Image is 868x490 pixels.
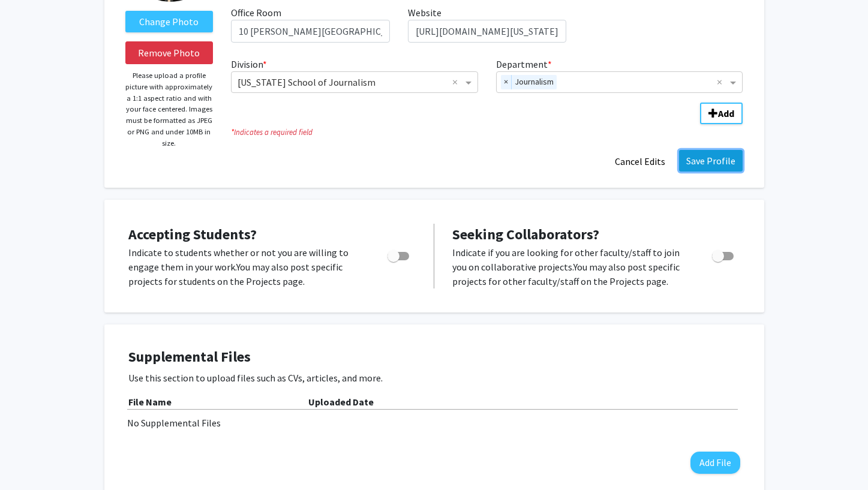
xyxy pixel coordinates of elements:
[452,75,462,89] span: Clear all
[128,371,740,385] p: Use this section to upload files such as CVs, articles, and more.
[690,452,740,474] button: Add File
[607,150,673,173] button: Cancel Edits
[679,150,743,172] button: Save Profile
[128,225,257,244] span: Accepting Students?
[717,75,727,89] span: Clear all
[383,245,416,263] div: Toggle
[718,107,734,119] b: Add
[501,75,512,89] span: ×
[128,396,172,408] b: File Name
[231,127,743,138] i: Indicates a required field
[408,5,441,20] label: Website
[128,245,365,288] p: Indicate to students whether or not you are willing to engage them in your work. You may also pos...
[452,245,689,288] p: Indicate if you are looking for other faculty/staff to join you on collaborative projects. You ma...
[707,245,740,263] div: Toggle
[308,396,374,408] b: Uploaded Date
[700,103,743,124] button: Add Division/Department
[231,71,478,93] ng-select: Division
[496,71,743,93] ng-select: Department
[222,57,487,93] div: Division
[9,436,51,481] iframe: Chat
[125,11,214,32] label: ChangeProfile Picture
[231,5,281,20] label: Office Room
[487,57,752,93] div: Department
[452,225,599,244] span: Seeking Collaborators?
[125,41,214,64] button: Remove Photo
[128,348,740,366] h4: Supplemental Files
[127,416,741,430] div: No Supplemental Files
[125,70,214,149] p: Please upload a profile picture with approximately a 1:1 aspect ratio and with your face centered...
[512,75,557,89] span: Journalism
